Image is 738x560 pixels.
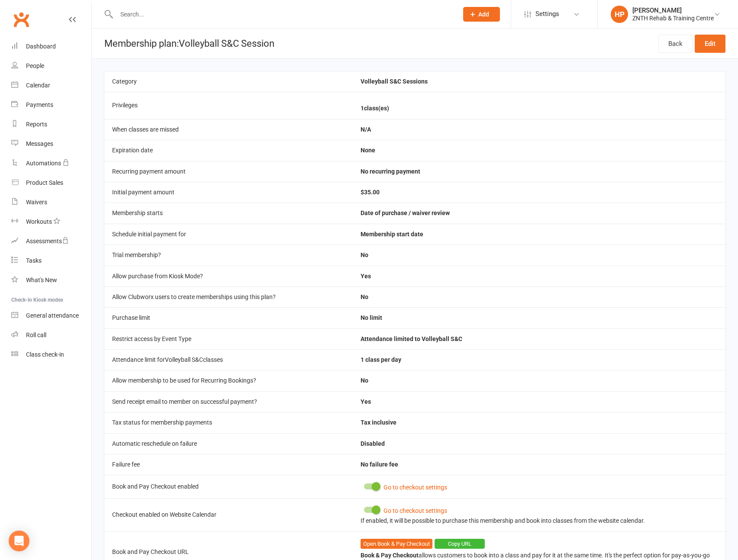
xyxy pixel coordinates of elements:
[104,433,353,454] td: Automatic reschedule on failure
[26,160,61,167] div: Automations
[104,224,353,245] td: Schedule initial payment for
[361,440,385,447] span: Disabled
[361,461,398,468] span: No failure fee
[611,6,628,23] div: HP
[104,266,353,286] td: Allow purchase from Kiosk Mode?
[353,140,725,161] td: None
[104,203,353,223] td: Membership starts
[11,306,91,325] a: General attendance kiosk mode
[9,531,29,551] div: Open Intercom Messenger
[11,251,91,270] a: Tasks
[104,140,353,161] td: Expiration date
[11,173,91,193] a: Product Sales
[26,331,46,338] div: Roll call
[104,119,353,140] td: When classes are missed
[361,552,419,559] strong: Book & Pay Checkout
[353,349,725,370] td: 1 class per day
[535,4,559,24] span: Settings
[353,412,725,433] td: Tax inclusive
[26,62,44,69] div: People
[11,154,91,173] a: Automations
[353,71,725,92] td: Volleyball S&C Sessions
[26,238,69,245] div: Assessments
[26,43,56,50] div: Dashboard
[26,121,47,128] div: Reports
[353,370,725,391] td: No
[26,82,50,89] div: Calendar
[104,245,353,265] td: Trial membership?
[104,161,353,182] td: Recurring payment amount
[11,115,91,134] a: Reports
[26,312,79,319] div: General attendance
[11,345,91,364] a: Class kiosk mode
[26,101,53,108] div: Payments
[361,105,718,112] li: 1 class(es)
[384,484,447,491] a: Go to checkout settings
[353,245,725,265] td: No
[104,370,353,391] td: Allow membership to be used for Recurring Bookings?
[11,37,91,56] a: Dashboard
[104,182,353,203] td: Initial payment amount
[104,92,353,119] td: Privileges
[26,218,52,225] div: Workouts
[26,351,64,358] div: Class check-in
[632,6,714,14] div: [PERSON_NAME]
[26,277,57,283] div: What's New
[384,507,447,514] a: Go to checkout settings
[353,119,725,140] td: N/A
[361,539,432,549] a: Open Book & Pay Checkout
[104,454,353,475] td: Failure fee
[26,140,53,147] div: Messages
[632,14,714,22] div: ZNTH Rehab & Training Centre
[695,35,725,53] a: Edit
[353,224,725,245] td: Membership start date
[104,475,353,498] td: Book and Pay Checkout enabled
[26,179,63,186] div: Product Sales
[10,9,32,30] a: Clubworx
[11,270,91,290] a: What's New
[114,8,452,20] input: Search...
[463,7,500,22] button: Add
[104,71,353,92] td: Category
[435,539,485,549] button: Copy URL
[11,134,91,154] a: Messages
[104,412,353,433] td: Tax status for membership payments
[353,203,725,223] td: Date of purchase / waiver review
[26,257,42,264] div: Tasks
[353,391,725,412] td: Yes
[353,307,725,328] td: No limit
[104,286,353,307] td: Allow Clubworx users to create memberships using this plan?
[11,325,91,345] a: Roll call
[353,161,725,182] td: No recurring payment
[104,349,353,370] td: Attendance limit for Volleyball S&C classes
[104,328,353,349] td: Restrict access by Event Type
[353,286,725,307] td: No
[11,212,91,232] a: Workouts
[11,193,91,212] a: Waivers
[26,199,47,206] div: Waivers
[104,498,353,531] td: Checkout enabled on Website Calendar
[353,266,725,286] td: Yes
[353,328,725,349] td: Attendance limited to Volleyball S&C
[92,29,274,58] h1: Membership plan: Volleyball S&C Session
[361,518,718,524] div: If enabled, it will be possible to purchase this membership and book into classes from the websit...
[11,56,91,76] a: People
[104,307,353,328] td: Purchase limit
[658,35,693,53] a: Back
[11,95,91,115] a: Payments
[104,391,353,412] td: Send receipt email to member on successful payment?
[353,182,725,203] td: $35.00
[11,76,91,95] a: Calendar
[478,11,489,18] span: Add
[11,232,91,251] a: Assessments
